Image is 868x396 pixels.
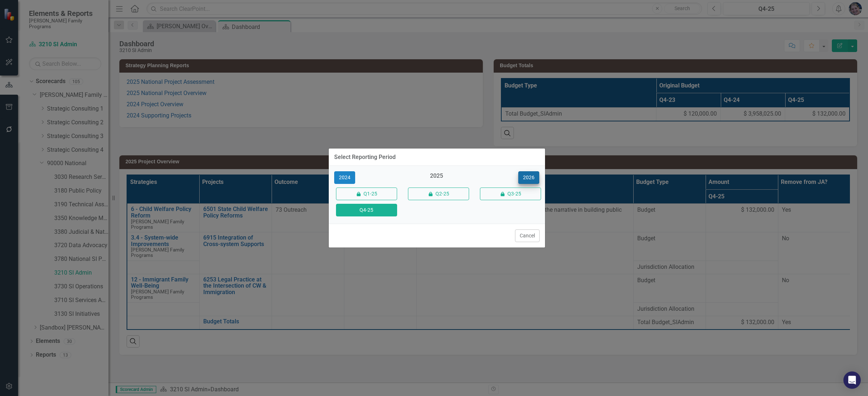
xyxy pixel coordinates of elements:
[334,154,396,160] div: Select Reporting Period
[843,371,861,389] div: Open Intercom Messenger
[408,188,469,200] button: Q2-25
[336,188,397,200] button: Q1-25
[334,171,355,184] button: 2024
[406,172,467,184] div: 2025
[518,171,539,184] button: 2026
[515,229,540,242] button: Cancel
[336,204,397,216] button: Q4-25
[480,188,541,200] button: Q3-25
